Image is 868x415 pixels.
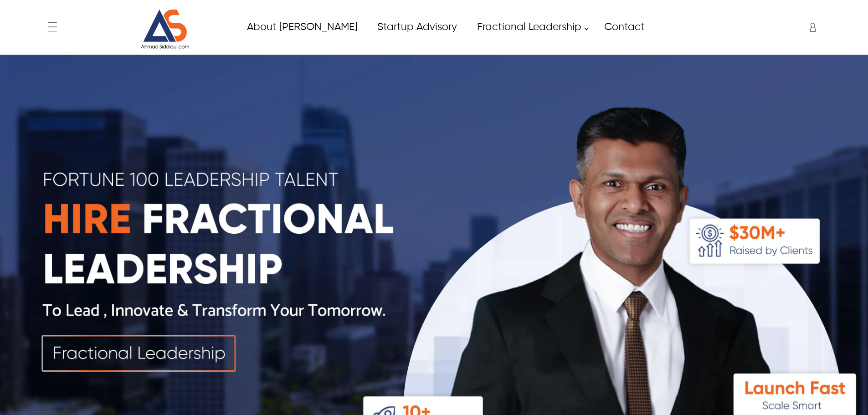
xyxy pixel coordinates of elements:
[804,18,817,36] div: Enter to Open SignUp and Register OverLay
[236,17,367,37] a: About Ahmad
[131,9,199,50] img: Website Logo for Ahmad Siddiqui
[114,9,216,50] a: Website Logo for Ahmad Siddiqui
[467,17,594,37] a: Fractional Leadership
[367,17,467,37] a: Startup Advisory
[594,17,654,37] a: Contact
